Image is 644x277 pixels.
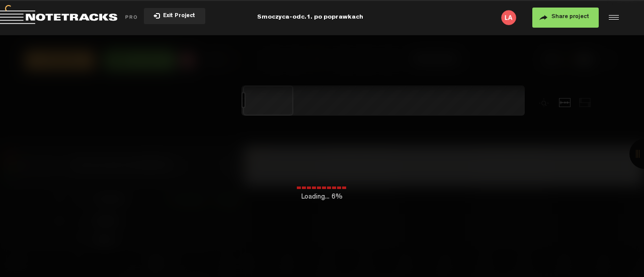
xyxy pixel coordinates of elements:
span: Loading... 6% [297,192,347,202]
img: letters [501,10,516,25]
span: Share project [551,14,589,20]
span: Exit Project [160,14,195,19]
button: Share project [532,8,599,28]
button: Exit Project [144,8,205,24]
